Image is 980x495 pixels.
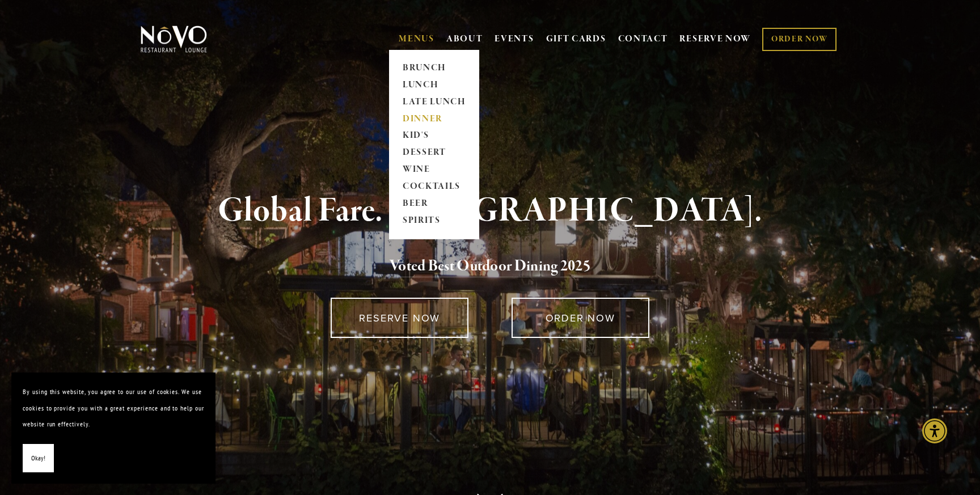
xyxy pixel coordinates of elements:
a: BRUNCH [399,60,470,77]
p: By using this website, you agree to our use of cookies. We use cookies to provide you with a grea... [23,384,204,433]
a: MENUS [399,33,434,45]
a: KID'S [399,128,470,145]
a: RESERVE NOW [331,298,468,338]
a: ORDER NOW [762,28,837,51]
div: Accessibility Menu [922,418,947,443]
span: Okay! [31,450,45,467]
strong: Global Fare. [GEOGRAPHIC_DATA]. [218,189,762,232]
button: Okay! [23,444,54,473]
a: COCKTAILS [399,179,470,196]
a: DESSERT [399,145,470,162]
a: ABOUT [446,33,483,45]
h2: 5 [159,255,821,278]
a: GIFT CARDS [546,28,606,50]
a: WINE [399,162,470,179]
a: RESERVE NOW [679,28,751,50]
a: Voted Best Outdoor Dining 202 [390,256,583,278]
img: Novo Restaurant &amp; Lounge [138,25,209,53]
a: EVENTS [495,33,534,45]
a: BEER [399,196,470,213]
a: DINNER [399,111,470,128]
a: LUNCH [399,77,470,94]
a: LATE LUNCH [399,94,470,111]
a: CONTACT [618,28,668,50]
section: Cookie banner [11,373,216,484]
a: ORDER NOW [512,298,649,338]
a: SPIRITS [399,213,470,230]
